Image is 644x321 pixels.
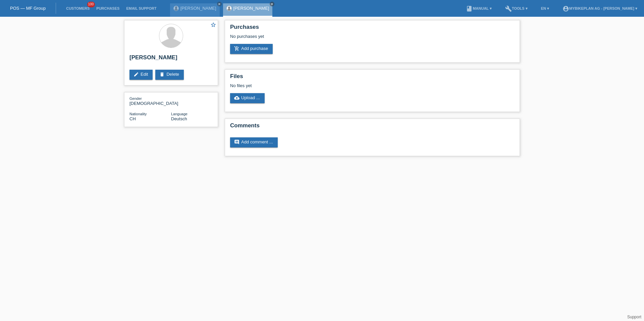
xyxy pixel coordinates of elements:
a: add_shopping_cartAdd purchase [230,44,273,54]
a: close [217,2,222,6]
span: Language [171,112,187,116]
a: deleteDelete [155,70,184,80]
span: Nationality [129,112,147,116]
a: account_circleMybikeplan AG - [PERSON_NAME] ▾ [559,6,641,10]
h2: [PERSON_NAME] [129,54,213,64]
div: [DEMOGRAPHIC_DATA] [129,96,171,106]
a: [PERSON_NAME] [233,6,269,11]
a: star_border [210,22,216,29]
a: cloud_uploadUpload ... [230,93,265,103]
div: No files yet [230,83,435,88]
span: Gender [129,97,142,101]
h2: Comments [230,122,515,132]
a: close [270,2,274,6]
i: book [466,5,473,12]
i: close [270,2,274,6]
a: EN ▾ [538,6,552,10]
a: Purchases [93,6,123,10]
h2: Purchases [230,24,515,34]
i: add_shopping_cart [234,46,239,51]
a: Customers [63,6,93,10]
span: Deutsch [171,116,187,121]
i: close [218,2,221,6]
h2: Files [230,73,515,83]
i: edit [133,72,139,77]
i: star_border [210,22,216,28]
i: comment [234,139,239,145]
a: Support [627,315,641,319]
a: editEdit [129,70,153,80]
i: build [505,5,512,12]
a: buildTools ▾ [502,6,531,10]
span: Switzerland [129,116,136,121]
a: commentAdd comment ... [230,137,278,147]
a: bookManual ▾ [463,6,495,10]
div: No purchases yet [230,34,515,44]
i: cloud_upload [234,95,239,101]
a: [PERSON_NAME] [180,6,216,11]
a: POS — MF Group [10,6,46,11]
i: account_circle [562,5,569,12]
a: Email Support [123,6,160,10]
i: delete [159,72,165,77]
span: 100 [87,2,95,7]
